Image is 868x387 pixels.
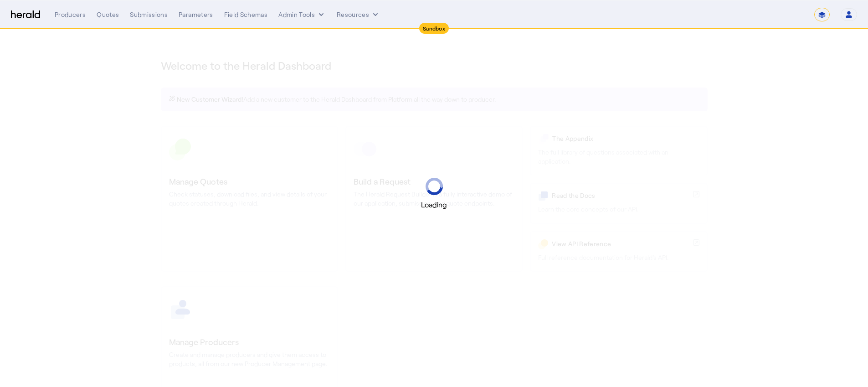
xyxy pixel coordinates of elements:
div: Producers [55,10,86,19]
div: Submissions [130,10,168,19]
div: Parameters [179,10,213,19]
div: Field Schemas [224,10,268,19]
div: Quotes [97,10,119,19]
button: Resources dropdown menu [337,10,380,19]
img: Herald Logo [11,10,40,19]
div: Sandbox [419,23,449,34]
button: internal dropdown menu [278,10,326,19]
